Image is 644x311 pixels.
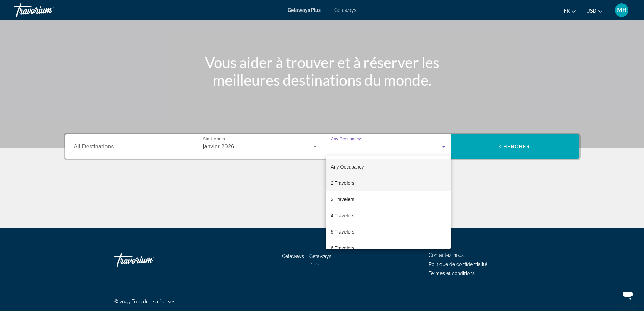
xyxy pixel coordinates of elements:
[331,164,364,170] span: Any Occupancy
[331,179,354,187] span: 2 Travelers
[331,212,354,220] span: 4 Travelers
[331,244,354,252] span: 6 Travelers
[331,228,354,236] span: 5 Travelers
[331,195,354,203] span: 3 Travelers
[617,284,639,306] iframe: Bouton de lancement de la fenêtre de messagerie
